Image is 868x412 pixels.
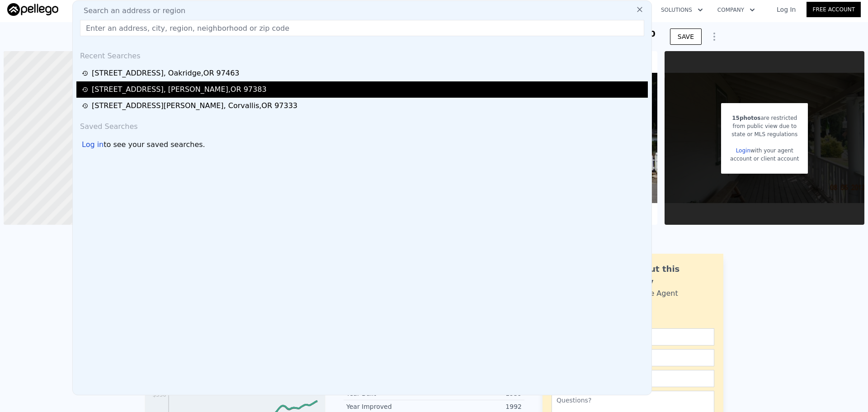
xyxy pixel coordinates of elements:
[434,402,522,411] div: 1992
[82,84,645,95] a: [STREET_ADDRESS], [PERSON_NAME],OR 97383
[82,139,104,150] div: Log in
[82,100,645,111] a: [STREET_ADDRESS][PERSON_NAME], Corvallis,OR 97333
[76,114,648,136] div: Saved Searches
[654,2,710,18] button: Solutions
[705,28,723,46] button: Show Options
[710,2,762,18] button: Company
[730,155,799,163] div: account or client account
[732,115,760,121] span: 15 photos
[346,402,434,411] div: Year Improved
[92,100,297,111] div: [STREET_ADDRESS][PERSON_NAME] , Corvallis , OR 97333
[152,392,166,398] tspan: $350
[613,263,714,288] div: Ask about this property
[807,2,861,17] a: Free Account
[76,5,185,16] span: Search an address or region
[730,114,799,122] div: are restricted
[80,20,644,36] input: Enter an address, city, region, neighborhood or zip code
[76,43,648,65] div: Recent Searches
[766,5,807,14] a: Log In
[670,28,702,45] button: SAVE
[92,84,267,95] div: [STREET_ADDRESS] , [PERSON_NAME] , OR 97383
[7,3,58,16] img: Pellego
[730,122,799,130] div: from public view due to
[92,68,240,79] div: [STREET_ADDRESS] , Oakridge , OR 97463
[730,130,799,138] div: state or MLS regulations
[82,68,645,79] a: [STREET_ADDRESS], Oakridge,OR 97463
[104,139,205,150] span: to see your saved searches.
[736,147,750,154] a: Login
[750,147,793,154] span: with your agent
